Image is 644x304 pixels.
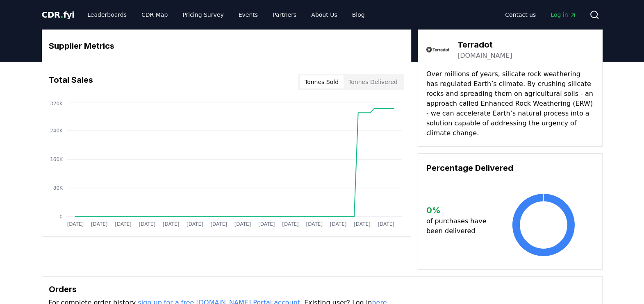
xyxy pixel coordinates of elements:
span: Log in [551,11,576,19]
p: of purchases have been delivered [426,216,493,236]
button: Tonnes Delivered [344,75,403,88]
a: Contact us [498,7,542,22]
a: Pricing Survey [176,7,230,22]
tspan: 80K [53,185,63,191]
h3: 0 % [426,204,493,216]
tspan: [DATE] [139,221,155,227]
tspan: 0 [59,214,63,220]
a: Partners [266,7,303,22]
nav: Main [498,7,583,22]
tspan: [DATE] [378,221,394,227]
a: Events [232,7,264,22]
button: Tonnes Sold [300,75,344,88]
tspan: [DATE] [282,221,299,227]
tspan: [DATE] [306,221,323,227]
a: Blog [346,7,371,22]
h3: Terradot [457,39,512,51]
a: CDR Map [135,7,174,22]
tspan: [DATE] [91,221,107,227]
tspan: [DATE] [210,221,227,227]
h3: Percentage Delivered [426,162,594,174]
p: Over millions of years, silicate rock weathering has regulated Earth’s climate. By crushing silic... [426,69,594,138]
tspan: [DATE] [234,221,251,227]
img: Terradot-logo [426,38,449,61]
tspan: [DATE] [330,221,347,227]
a: Leaderboards [81,7,133,22]
nav: Main [81,7,371,22]
h3: Orders [49,283,596,295]
tspan: 320K [50,101,63,107]
tspan: [DATE] [354,221,371,227]
a: [DOMAIN_NAME] [457,51,512,61]
span: CDR fyi [42,10,75,20]
tspan: 160K [50,157,63,162]
a: About Us [305,7,344,22]
a: CDR.fyi [42,9,75,20]
span: . [60,10,63,20]
a: Log in [544,7,583,22]
tspan: [DATE] [115,221,132,227]
tspan: 240K [50,128,63,134]
h3: Total Sales [49,74,93,90]
tspan: [DATE] [67,221,84,227]
tspan: [DATE] [187,221,203,227]
h3: Supplier Metrics [49,40,404,52]
tspan: [DATE] [258,221,275,227]
tspan: [DATE] [162,221,179,227]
